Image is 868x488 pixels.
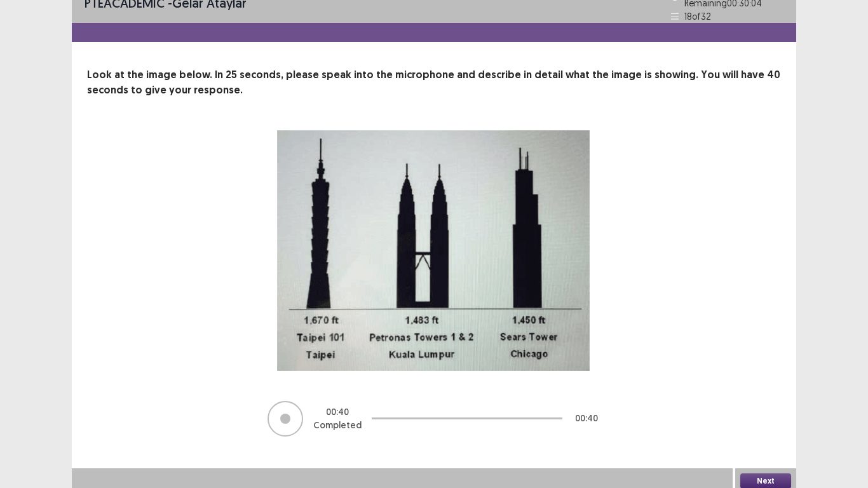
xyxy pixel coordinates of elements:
[575,412,598,425] p: 00 : 40
[684,10,711,23] p: 18 of 32
[87,67,781,98] p: Look at the image below. In 25 seconds, please speak into the microphone and describe in detail w...
[326,405,349,419] p: 00 : 40
[275,128,593,374] img: image-description
[313,419,362,432] p: Completed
